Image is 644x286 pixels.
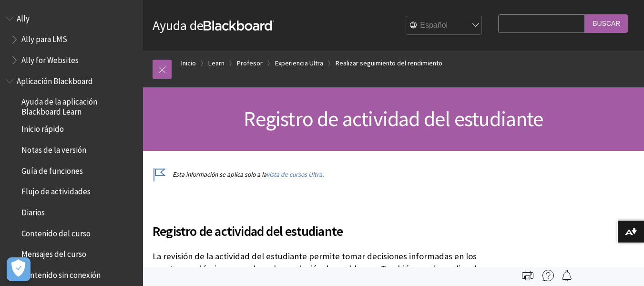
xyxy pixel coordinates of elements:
[21,267,101,280] span: Contenido sin conexión
[585,14,628,33] input: Buscar
[21,32,67,44] span: Ally para LMS
[21,204,45,217] span: Diarios
[561,270,572,281] img: Follow this page
[244,106,543,132] span: Registro de actividad del estudiante
[208,57,225,69] a: Learn
[153,170,493,179] p: Esta información se aplica solo a la .
[21,246,86,259] span: Mensajes del curso
[181,57,196,69] a: Inicio
[21,142,86,155] span: Notas de la versión
[275,57,323,69] a: Experiencia Ultra
[336,57,442,69] a: Realizar seguimiento del rendimiento
[7,257,31,281] button: Abrir preferencias
[17,73,93,86] span: Aplicación Blackboard
[21,163,83,176] span: Guía de funciones
[21,184,91,197] span: Flujo de actividades
[237,57,263,69] a: Profesor
[17,11,30,23] span: Ally
[21,121,64,134] span: Inicio rápido
[406,16,482,35] select: Site Language Selector
[542,270,554,281] img: More help
[21,225,91,238] span: Contenido del curso
[204,21,274,31] strong: Blackboard
[21,94,136,117] span: Ayuda de la aplicación Blackboard Learn
[21,52,79,65] span: Ally for Websites
[6,11,137,68] nav: Book outline for Anthology Ally Help
[522,270,533,281] img: Print
[266,170,322,179] a: vista de cursos Ultra
[153,210,493,241] h2: Registro de actividad del estudiante
[153,17,274,34] a: Ayuda deBlackboard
